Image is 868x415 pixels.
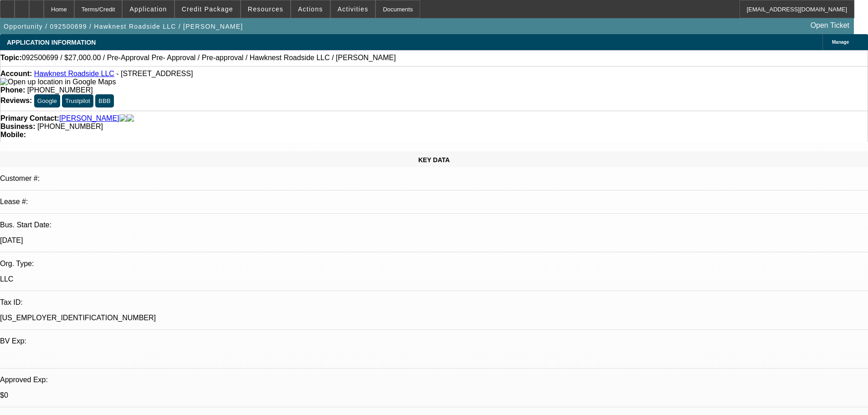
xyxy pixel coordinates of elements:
button: Credit Package [175,0,240,18]
a: View Google Maps [0,78,116,86]
strong: Reviews: [0,97,32,104]
span: [PHONE_NUMBER] [37,123,103,130]
span: Application [129,5,167,13]
img: linkedin-icon.png [127,114,134,123]
strong: Phone: [0,86,25,94]
span: APPLICATION INFORMATION [7,39,96,46]
span: Opportunity / 092500699 / Hawknest Roadside LLC / [PERSON_NAME] [4,23,243,30]
button: BBB [95,94,114,108]
span: KEY DATA [418,156,450,164]
strong: Topic: [0,54,22,62]
button: Resources [241,0,290,18]
span: Actions [298,5,323,13]
span: Resources [248,5,283,13]
button: Actions [291,0,330,18]
button: Application [123,0,174,18]
button: Google [34,94,60,108]
button: Activities [331,0,375,18]
span: 092500699 / $27,000.00 / Pre-Approval Pre- Approval / Pre-approval / Hawknest Roadside LLC / [PER... [22,54,396,62]
img: Open up location in Google Maps [0,78,116,86]
a: Open Ticket [807,18,853,33]
strong: Primary Contact: [0,114,59,123]
a: [PERSON_NAME] [59,114,119,123]
strong: Business: [0,123,35,130]
span: Credit Package [182,5,233,13]
span: Activities [338,5,369,13]
strong: Account: [0,70,32,77]
strong: Mobile: [0,131,26,138]
span: - [STREET_ADDRESS] [116,70,193,77]
img: facebook-icon.png [119,114,127,123]
span: Manage [832,40,849,45]
button: Trustpilot [62,94,93,108]
a: Hawknest Roadside LLC [34,70,114,77]
span: [PHONE_NUMBER] [27,86,93,94]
